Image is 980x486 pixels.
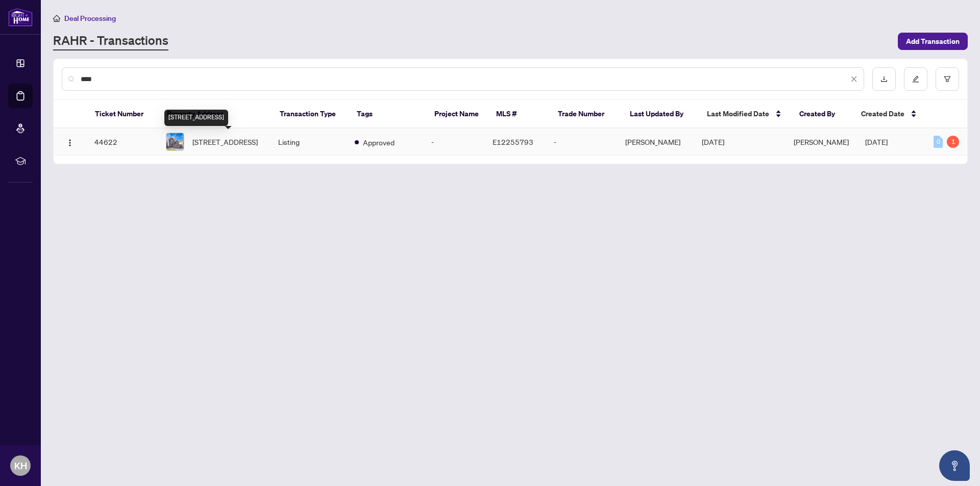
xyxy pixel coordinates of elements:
button: edit [904,67,927,91]
span: [PERSON_NAME] [794,137,849,146]
a: RAHR - Transactions [53,32,168,50]
span: E12255793 [493,137,533,146]
th: Project Name [426,100,488,129]
th: Trade Number [550,100,622,129]
span: Approved [363,137,395,148]
th: Property Address [159,100,272,129]
th: Ticket Number [87,100,159,129]
span: Deal Processing [64,14,116,23]
span: close [850,75,857,83]
span: [DATE] [702,137,724,146]
span: download [880,75,888,83]
div: 1 [947,136,959,148]
img: thumbnail-img [166,133,184,150]
td: - [423,129,484,156]
span: KH [14,458,27,473]
span: Last Modified Date [707,108,769,119]
th: Tags [349,100,426,129]
td: Listing [270,129,347,156]
div: 0 [934,136,943,148]
th: Created By [791,100,853,129]
span: [STREET_ADDRESS] [192,136,258,147]
span: [DATE] [865,137,888,146]
button: Logo [62,134,78,150]
button: Add Transaction [898,33,968,50]
span: filter [944,75,951,83]
th: MLS # [488,100,550,129]
td: [PERSON_NAME] [617,129,694,156]
th: Last Updated By [622,100,699,129]
button: Open asap [939,450,970,481]
img: logo [8,8,33,27]
span: Add Transaction [906,33,960,49]
th: Transaction Type [272,100,349,129]
th: Created Date [853,100,925,129]
img: Logo [66,139,74,147]
th: Last Modified Date [699,100,791,129]
button: download [872,67,896,91]
button: filter [936,67,959,91]
span: edit [912,75,919,83]
td: - [546,129,617,156]
td: 44622 [86,129,158,156]
span: Created Date [861,108,904,119]
div: [STREET_ADDRESS] [164,110,228,126]
span: home [53,15,60,22]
